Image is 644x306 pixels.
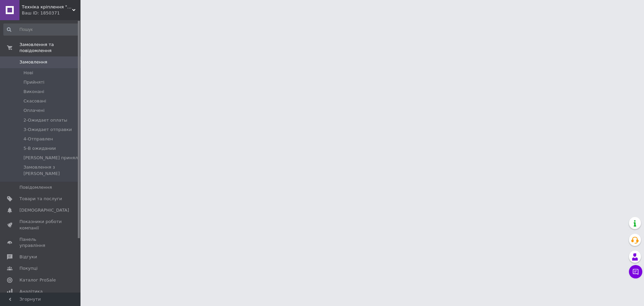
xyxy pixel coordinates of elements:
[19,42,80,54] span: Замовлення та повідомлення
[23,145,56,151] span: 5-В ожидании
[19,219,62,231] span: Показники роботи компанії
[23,164,78,176] span: Замовлення з [PERSON_NAME]
[19,59,47,65] span: Замовлення
[23,107,45,114] span: Оплачені
[23,117,67,123] span: 2-Ожидает оплаты
[19,196,62,202] span: Товари та послуги
[23,70,33,76] span: Нові
[23,155,78,161] span: [PERSON_NAME] принял
[23,127,72,133] span: 3-Ожидает отправки
[23,89,44,95] span: Виконані
[23,98,46,104] span: Скасовані
[629,265,642,278] button: Чат з покупцем
[19,289,43,295] span: Аналітика
[19,236,62,249] span: Панель управління
[23,79,44,85] span: Прийняті
[22,4,72,10] span: Техніка кріплення "Метрекс Київ"
[22,10,80,16] div: Ваш ID: 1850371
[23,136,53,142] span: 4-Отправлен
[3,24,79,36] input: Пошук
[19,207,69,213] span: [DEMOGRAPHIC_DATA]
[19,265,38,271] span: Покупці
[19,184,52,190] span: Повідомлення
[19,277,56,283] span: Каталог ProSale
[19,254,37,260] span: Відгуки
